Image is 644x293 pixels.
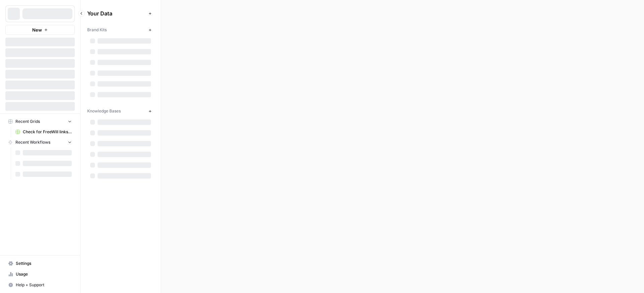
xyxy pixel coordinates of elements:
[16,260,72,266] span: Settings
[15,118,40,125] span: Recent Grids
[16,271,72,277] span: Usage
[15,139,50,145] span: Recent Workflows
[87,27,107,33] span: Brand Kits
[5,258,75,269] a: Settings
[5,269,75,280] a: Usage
[5,137,75,147] button: Recent Workflows
[87,108,121,114] span: Knowledge Bases
[12,127,75,137] a: Check for FreeWill links on partner's external website
[87,9,146,17] span: Your Data
[5,25,75,35] button: New
[23,129,72,135] span: Check for FreeWill links on partner's external website
[16,282,72,288] span: Help + Support
[32,27,42,33] span: New
[5,116,75,127] button: Recent Grids
[5,280,75,290] button: Help + Support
